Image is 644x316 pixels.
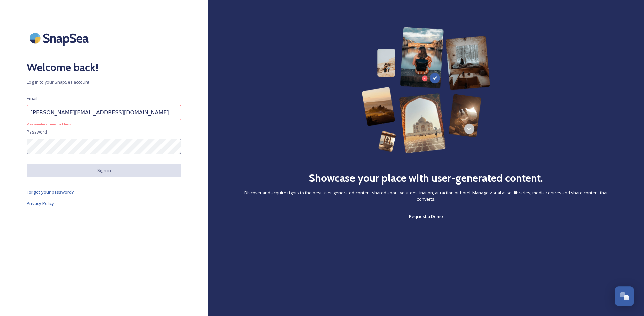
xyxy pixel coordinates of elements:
img: SnapSea Logo [27,27,94,49]
a: Forgot your password? [27,188,181,196]
span: Log in to your SnapSea account [27,79,181,85]
span: Request a Demo [409,213,443,219]
span: Email [27,95,37,102]
span: Forgot your password? [27,189,74,195]
h2: Welcome back! [27,59,181,75]
span: Please enter an email address. [27,122,181,127]
a: Request a Demo [409,212,443,220]
h2: Showcase your place with user-generated content. [309,170,543,186]
button: Sign in [27,164,181,177]
span: Privacy Policy [27,200,54,206]
img: 63b42ca75bacad526042e722_Group%20154-p-800.png [362,27,490,153]
span: Discover and acquire rights to the best user-generated content shared about your destination, att... [235,190,617,202]
button: Open Chat [615,286,634,306]
span: Password [27,129,47,135]
a: Privacy Policy [27,199,181,207]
